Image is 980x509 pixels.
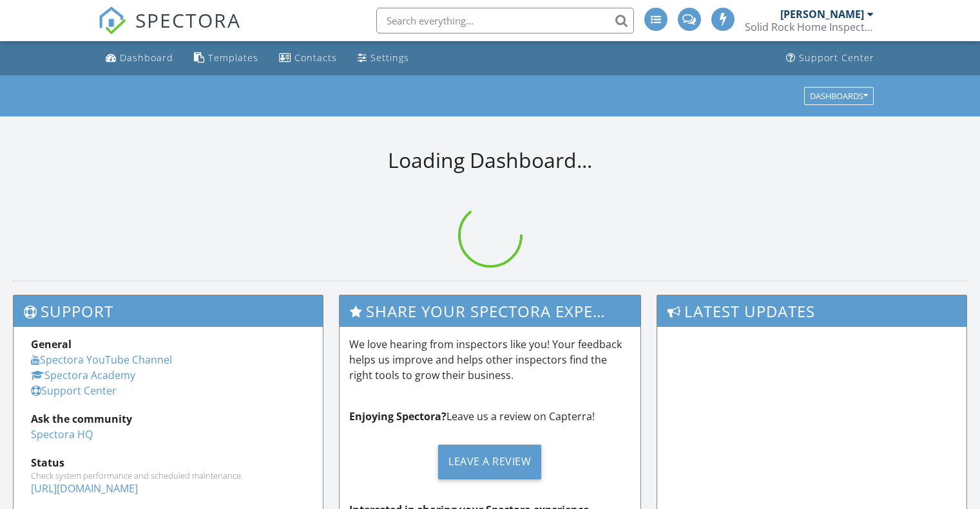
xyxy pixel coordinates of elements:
div: Support Center [799,51,874,64]
span: SPECTORA [135,6,241,33]
a: Spectora YouTube Channel [31,353,172,367]
div: Dashboards [810,91,868,100]
a: Settings [352,46,414,70]
div: Check system performance and scheduled maintenance. [31,470,305,481]
strong: Enjoying Spectora? [349,409,447,423]
a: Leave a Review [349,434,631,489]
h3: Latest Updates [657,295,966,327]
div: Contacts [294,51,337,64]
h3: Share Your Spectora Experience [340,295,641,327]
div: Settings [370,51,409,64]
a: Templates [189,46,264,70]
div: Ask the community [31,411,305,427]
div: Status [31,455,305,470]
a: [URL][DOMAIN_NAME] [31,481,138,495]
div: Solid Rock Home Inspections [745,21,874,33]
p: Leave us a review on Capterra! [349,409,631,424]
a: Spectora HQ [31,427,93,441]
strong: General [31,337,72,351]
a: Contacts [274,46,342,70]
p: We love hearing from inspectors like you! Your feedback helps us improve and helps other inspecto... [349,337,631,383]
button: Dashboards [804,87,874,105]
h3: Support [14,295,323,327]
a: Dashboard [101,46,178,70]
img: The Best Home Inspection Software - Spectora [98,6,126,35]
div: [PERSON_NAME] [780,8,864,21]
a: Support Center [781,46,879,70]
div: Leave a Review [438,445,541,479]
div: Templates [208,51,258,64]
a: Spectora Academy [31,368,135,382]
div: Dashboard [120,51,173,64]
input: Search everything... [376,8,634,33]
a: SPECTORA [98,17,241,44]
a: Support Center [31,384,117,398]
